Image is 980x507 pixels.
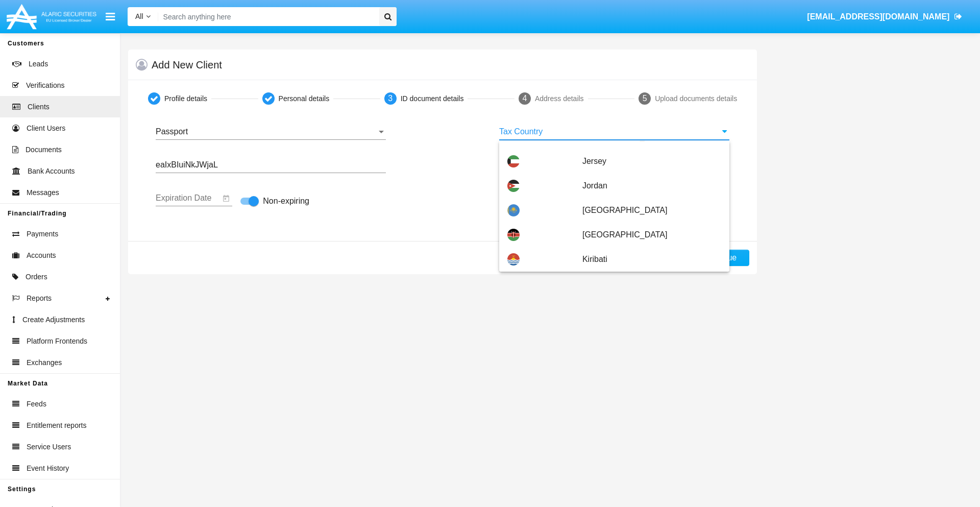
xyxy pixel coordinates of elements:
h5: Add New Client [152,61,222,69]
span: Clients [28,102,50,112]
span: Reports [27,293,52,304]
span: [GEOGRAPHIC_DATA] [582,198,721,223]
span: Leads [29,59,48,69]
span: Verifications [26,80,64,91]
span: Passport [156,127,188,136]
button: Open calendar [220,192,232,205]
img: Logo image [5,2,98,32]
a: [EMAIL_ADDRESS][DOMAIN_NAME] [802,3,967,31]
span: 4 [522,94,527,103]
div: Upload documents details [655,93,737,104]
span: Non-expiring [263,195,309,207]
span: Accounts [27,250,56,261]
span: [GEOGRAPHIC_DATA] [582,223,721,247]
span: Bank Accounts [28,166,75,177]
span: All [135,12,143,20]
a: All [128,11,158,22]
span: Entitlement reports [27,420,87,431]
span: Messages [27,187,59,198]
div: Profile details [164,93,207,104]
span: Client Users [27,123,65,134]
span: Kiribati [582,247,721,272]
span: Feeds [27,399,46,409]
span: 5 [643,94,647,103]
span: Orders [26,272,47,282]
span: Exchanges [27,357,62,368]
div: Address details [535,93,584,104]
input: Search [158,7,376,26]
span: Documents [26,144,62,155]
span: Event History [27,463,69,474]
div: ID document details [401,93,464,104]
span: 3 [388,94,393,103]
span: Create Adjustments [22,315,85,325]
span: Jordan [582,174,721,198]
span: Jersey [582,149,721,174]
div: Personal details [279,93,330,104]
span: Service Users [27,442,71,452]
span: Payments [27,229,58,239]
span: [EMAIL_ADDRESS][DOMAIN_NAME] [807,12,949,21]
span: Platform Frontends [27,336,87,347]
